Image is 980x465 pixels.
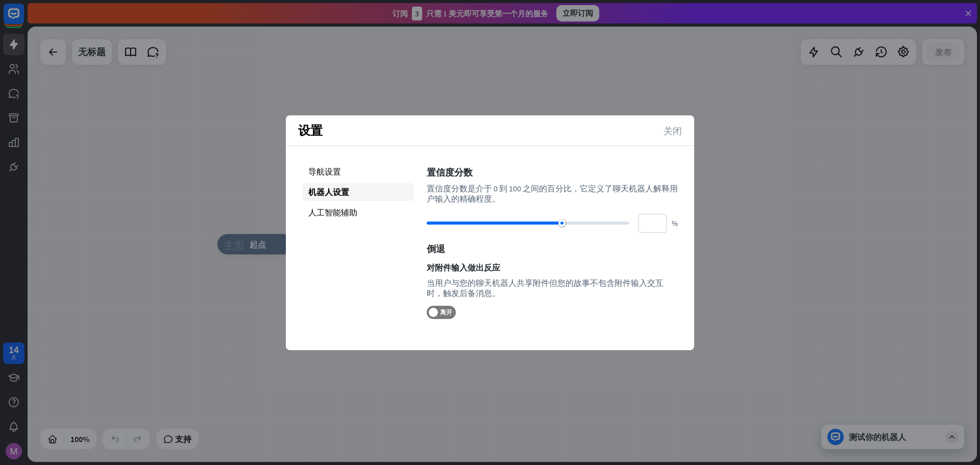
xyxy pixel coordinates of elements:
font: 只需 1 美元即可享受第一个月的服务 [426,9,548,18]
font: 发布 [935,47,951,57]
font: 机器人设置 [308,187,349,197]
font: 天 [11,354,16,361]
font: 置信度分数是介于 0 到 100 之间的百分比，它定义了聊天机器人解释用户输入的精确程度。 [427,183,678,204]
font: 无标题 [78,46,106,58]
button: 发布 [926,43,961,61]
font: 14 [9,343,19,356]
font: 对附件输入做出反应 [427,262,500,273]
font: 离开 [440,308,452,316]
font: 支持 [175,434,191,444]
font: 导航设置 [308,166,341,177]
font: 主页_2 [224,239,244,250]
font: 测试你的机器人 [849,432,906,442]
font: 起点 [250,239,266,250]
font: 设置 [298,123,323,138]
font: 订阅 [393,9,408,18]
font: 人工智能辅助 [308,207,357,217]
font: 立即订阅 [562,8,593,18]
font: 置信度分数 [427,166,473,178]
font: 关闭 [664,126,682,135]
font: 倒退 [427,243,445,255]
font: 3 [415,9,419,18]
font: 当用户与您的聊天机器人共享附件但您的故事不包含附件输入交互时，触发后备消息。 [427,278,664,298]
font: 100% [70,434,89,444]
font: % [672,218,678,228]
a: 14 天 [3,342,24,364]
button: 打开 LiveChat 聊天小部件 [8,4,39,35]
div: 无标题 [78,39,106,65]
